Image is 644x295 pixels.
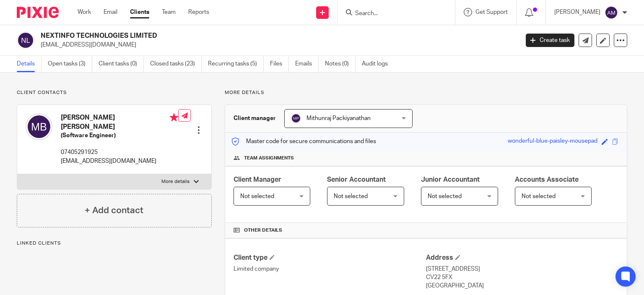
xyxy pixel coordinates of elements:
a: Details [17,56,42,72]
span: Mithunraj Packiyanathan [306,115,371,121]
a: Files [270,56,289,72]
div: wonderful-blue-paisley-mousepad [508,137,597,146]
p: [EMAIL_ADDRESS][DOMAIN_NAME] [61,157,178,165]
h3: Client manager [234,114,276,123]
img: svg%3E [291,113,301,123]
p: [EMAIL_ADDRESS][DOMAIN_NAME] [41,41,513,49]
a: Team [162,8,176,16]
input: Search [354,10,430,18]
a: Recurring tasks (5) [208,56,264,72]
p: Limited company [234,265,426,273]
span: Not selected [240,193,274,199]
img: Pixie [17,7,59,18]
a: Open tasks (3) [48,56,92,72]
span: Not selected [522,193,556,199]
span: Team assignments [244,155,294,162]
a: Create task [526,34,574,47]
a: Email [104,8,117,16]
span: Not selected [428,193,462,199]
i: Primary [170,113,178,122]
a: Emails [295,56,319,72]
span: Client Manager [234,176,281,183]
a: Notes (0) [325,56,356,72]
p: CV22 5FX [426,273,618,282]
a: Clients [130,8,149,16]
a: Reports [188,8,209,16]
span: Get Support [475,9,508,15]
p: 07405291925 [61,148,178,157]
p: More details [161,178,190,185]
img: svg%3E [605,6,618,19]
span: Not selected [334,193,368,199]
span: Junior Accountant [421,176,480,183]
a: Closed tasks (23) [150,56,202,72]
a: Work [78,8,91,16]
p: Master code for secure communications and files [231,137,376,146]
h4: + Add contact [85,204,143,217]
a: Client tasks (0) [99,56,144,72]
p: Client contacts [17,89,212,96]
h5: (Software Engineer) [61,131,178,140]
h4: Address [426,253,618,262]
p: Linked clients [17,240,212,247]
img: svg%3E [17,31,34,49]
p: More details [225,89,627,96]
h2: NEXTINFO TECHNOLOGIES LIMITED [41,31,419,40]
img: svg%3E [26,113,52,140]
span: Senior Accountant [327,176,386,183]
p: [PERSON_NAME] [554,8,600,16]
span: Other details [244,227,282,234]
a: Audit logs [362,56,394,72]
p: [STREET_ADDRESS] [426,265,618,273]
p: [GEOGRAPHIC_DATA] [426,282,618,290]
h4: Client type [234,253,426,262]
span: Accounts Associate [515,176,579,183]
h4: [PERSON_NAME] [PERSON_NAME] [61,113,178,131]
